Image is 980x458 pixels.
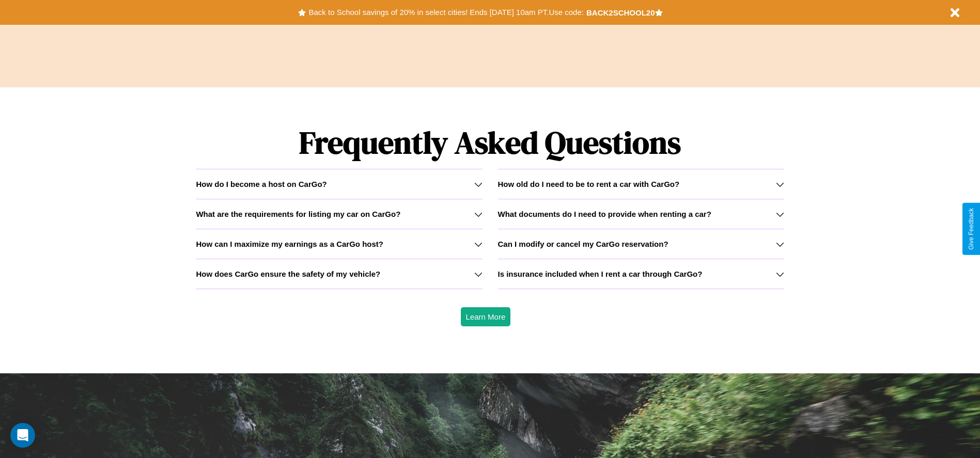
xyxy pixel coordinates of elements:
[196,116,784,169] h1: Frequently Asked Questions
[498,240,668,248] h3: Can I modify or cancel my CarGo reservation?
[10,423,35,448] div: Open Intercom Messenger
[586,8,655,17] b: BACK2SCHOOL20
[196,180,326,188] h3: How do I become a host on CarGo?
[498,270,703,278] h3: Is insurance included when I rent a car through CarGo?
[196,210,400,218] h3: What are the requirements for listing my car on CarGo?
[498,180,680,188] h3: How old do I need to be to rent a car with CarGo?
[196,270,380,278] h3: How does CarGo ensure the safety of my vehicle?
[968,208,975,250] div: Give Feedback
[306,5,586,20] button: Back to School savings of 20% in select cities! Ends [DATE] 10am PT.Use code:
[461,307,511,326] button: Learn More
[196,240,383,248] h3: How can I maximize my earnings as a CarGo host?
[498,210,711,218] h3: What documents do I need to provide when renting a car?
